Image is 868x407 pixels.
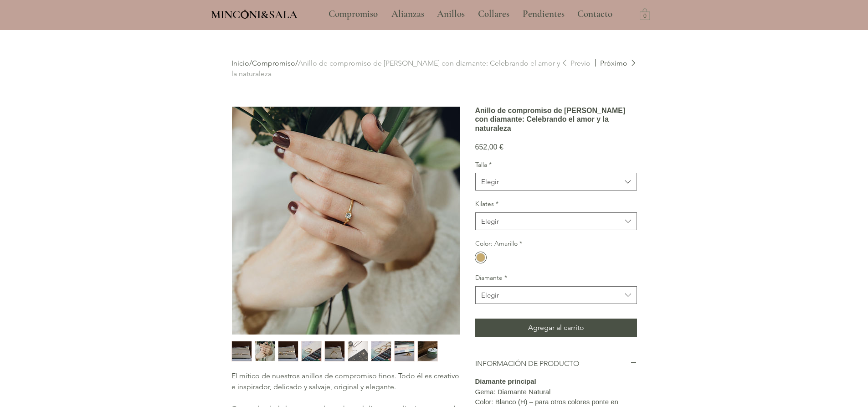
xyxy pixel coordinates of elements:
[394,341,415,361] button: Miniatura: Anillo de compromiso de rama con diamante: Celebrando el amor y la naturaleza
[385,3,430,26] a: Alianzas
[475,387,637,397] p: Gema: Diamante Natural
[640,8,650,20] a: Carrito con 0 ítems
[348,341,368,361] div: 6 / 9
[371,341,391,361] img: Miniatura: Anillo de compromiso de rama con diamante: Celebrando el amor y la naturaleza
[570,3,620,26] a: Contacto
[475,212,637,230] button: Kilates
[518,3,569,26] p: Pendientes
[481,177,499,186] div: Elegir
[324,3,382,26] p: Compromiso
[231,59,560,77] a: Anillo de compromiso de [PERSON_NAME] con diamante: Celebrando el amor y la naturaleza
[475,143,503,151] span: 652,00 €
[475,106,637,133] h1: Anillo de compromiso de [PERSON_NAME] con diamante: Celebrando el amor y la naturaleza
[348,341,368,361] button: Miniatura: Anillo de compromiso de rama con diamante: Celebrando el amor y la naturaleza
[475,377,536,385] strong: Diamante principal
[231,371,459,392] p: El mítico de nuestros anillos de compromiso finos. Todo él es creativo e inspirador, delicado y s...
[573,3,617,26] p: Contacto
[304,3,637,26] nav: Sitio
[278,341,298,361] div: 3 / 9
[473,3,514,26] p: Collares
[432,3,469,26] p: Anillos
[302,341,321,361] img: Miniatura: Anillo de compromiso de rama con diamante: Celebrando el amor y la naturaleza
[475,359,630,369] h2: INFORMACIÓN DE PRODUCTO
[561,58,591,68] a: Previo
[231,59,249,67] a: Inicio
[475,273,637,283] label: Diamante
[387,3,429,26] p: Alianzas
[301,341,322,361] button: Miniatura: Anillo de compromiso de rama con diamante: Celebrando el amor y la naturaleza
[417,341,438,361] div: 9 / 9
[481,216,499,226] div: Elegir
[643,13,647,20] text: 0
[475,286,637,304] button: Diamante
[232,341,252,361] img: Miniatura: Anillo de compromiso de rama con diamante: Celebrando el amor y la naturaleza
[417,341,438,361] button: Miniatura: Anillo de compromiso de rama con diamante: Celebrando el amor y la naturaleza
[241,10,249,19] img: Minconi Sala
[255,341,275,361] button: Miniatura: Anillo de compromiso de rama con diamante: Celebrando el amor y la naturaleza
[231,341,252,361] button: Miniatura: Anillo de compromiso de rama con diamante: Celebrando el amor y la naturaleza
[252,59,295,67] a: Compromiso
[231,341,252,361] div: 1 / 9
[255,341,275,361] img: Miniatura: Anillo de compromiso de rama con diamante: Celebrando el amor y la naturaleza
[475,200,637,209] label: Kilates
[475,173,637,191] button: Talla
[232,107,460,335] img: Anillo de compromiso de rama con diamante: Celebrando el amor y la naturaleza
[278,341,298,361] img: Miniatura: Anillo de compromiso de rama con diamante: Celebrando el amor y la naturaleza
[595,58,637,68] a: Próximo
[475,160,637,170] label: Talla
[371,341,391,361] button: Miniatura: Anillo de compromiso de rama con diamante: Celebrando el amor y la naturaleza
[211,6,298,21] a: MINCONI&SALA
[255,341,275,361] div: 2 / 9
[481,290,499,300] div: Elegir
[278,341,298,361] button: Miniatura: Anillo de compromiso de rama con diamante: Celebrando el amor y la naturaleza
[418,341,437,361] img: Miniatura: Anillo de compromiso de rama con diamante: Celebrando el amor y la naturaleza
[324,341,345,361] button: Miniatura: Anillo de compromiso de rama con diamante: Celebrando el amor y la naturaleza
[211,8,298,21] span: MINCONI&SALA
[231,106,460,335] button: Anillo de compromiso de rama con diamante: Celebrando el amor y la naturalezaAgrandar
[430,3,471,26] a: Anillos
[348,341,368,361] img: Miniatura: Anillo de compromiso de rama con diamante: Celebrando el amor y la naturaleza
[324,341,345,361] div: 5 / 9
[395,341,414,361] img: Miniatura: Anillo de compromiso de rama con diamante: Celebrando el amor y la naturaleza
[325,341,344,361] img: Miniatura: Anillo de compromiso de rama con diamante: Celebrando el amor y la naturaleza
[394,341,415,361] div: 8 / 9
[471,3,516,26] a: Collares
[475,359,637,369] button: INFORMACIÓN DE PRODUCTO
[322,3,385,26] a: Compromiso
[371,341,391,361] div: 7 / 9
[528,322,584,333] span: Agregar al carrito
[301,341,322,361] div: 4 / 9
[516,3,570,26] a: Pendientes
[475,319,637,337] button: Agregar al carrito
[231,58,561,79] div: / /
[475,239,522,248] legend: Color: Amarillo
